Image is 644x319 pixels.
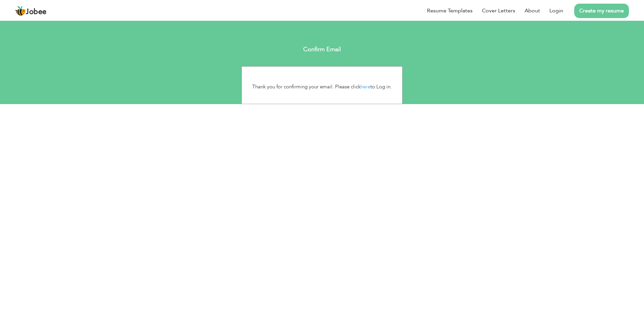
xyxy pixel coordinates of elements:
a: About [525,7,540,15]
a: here [361,83,370,90]
p: Thank you for confirming your email. Please click to Log in. [247,83,397,90]
strong: Confirm Email [303,45,341,54]
a: Create my resume [574,4,629,18]
a: Cover Letters [482,7,515,15]
span: Jobee [26,8,47,16]
img: jobee.io [15,6,26,16]
a: Login [549,7,563,15]
a: Resume Templates [427,7,473,15]
a: Jobee [15,6,47,16]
